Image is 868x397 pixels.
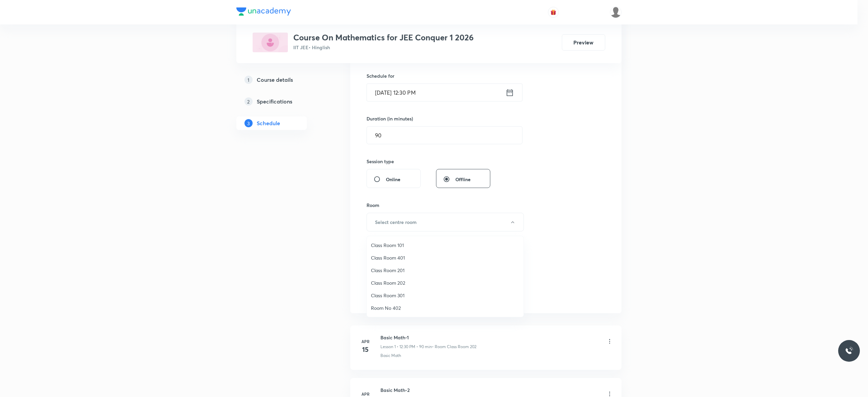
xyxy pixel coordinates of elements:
[371,292,519,299] span: Class Room 301
[371,279,519,286] span: Class Room 202
[371,267,519,274] span: Class Room 201
[371,304,519,311] span: Room No 402
[371,242,519,249] span: Class Room 101
[371,254,519,261] span: Class Room 401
